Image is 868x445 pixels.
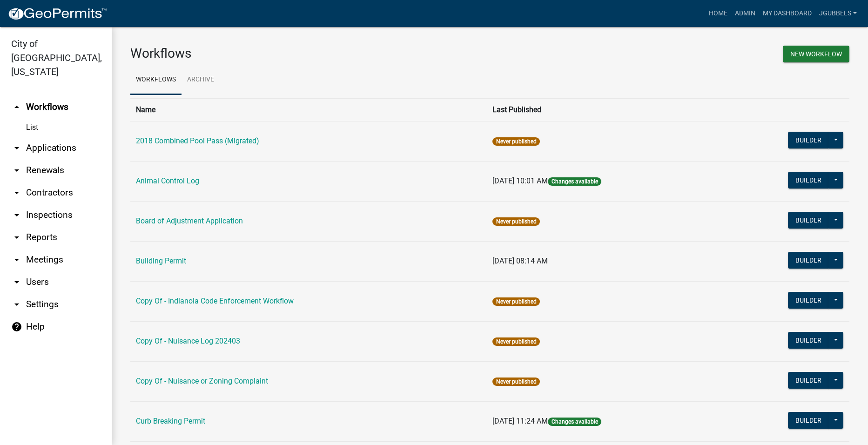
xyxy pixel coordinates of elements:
[136,216,243,225] a: Board of Adjustment Application
[492,297,539,306] span: Never published
[492,337,539,346] span: Never published
[788,412,829,429] button: Builder
[182,65,220,95] a: Archive
[11,165,22,176] i: arrow_drop_down
[548,418,601,426] span: Changes available
[11,232,22,243] i: arrow_drop_down
[492,137,539,146] span: Never published
[492,417,548,425] span: [DATE] 11:24 AM
[136,176,199,185] a: Animal Control Log
[815,5,861,22] a: jgubbels
[492,217,539,226] span: Never published
[11,101,22,113] i: arrow_drop_up
[788,372,829,389] button: Builder
[136,337,240,345] a: Copy Of - Nuisance Log 202403
[788,132,829,148] button: Builder
[548,177,601,186] span: Changes available
[788,252,829,269] button: Builder
[136,377,268,385] a: Copy Of - Nuisance or Zoning Complaint
[788,332,829,349] button: Builder
[705,5,731,22] a: Home
[11,142,22,154] i: arrow_drop_down
[136,136,259,145] a: 2018 Combined Pool Pass (Migrated)
[11,254,22,265] i: arrow_drop_down
[492,378,539,386] span: Never published
[136,256,186,265] a: Building Permit
[788,292,829,309] button: Builder
[130,98,487,121] th: Name
[492,256,548,265] span: [DATE] 08:14 AM
[11,209,22,221] i: arrow_drop_down
[731,5,759,22] a: Admin
[130,65,182,95] a: Workflows
[487,98,719,121] th: Last Published
[130,46,483,61] h3: Workflows
[788,212,829,229] button: Builder
[136,417,205,425] a: Curb Breaking Permit
[783,46,849,62] button: New Workflow
[11,187,22,198] i: arrow_drop_down
[759,5,815,22] a: My Dashboard
[11,276,22,288] i: arrow_drop_down
[788,172,829,189] button: Builder
[11,321,22,332] i: help
[492,176,548,185] span: [DATE] 10:01 AM
[11,299,22,310] i: arrow_drop_down
[136,297,294,305] a: Copy Of - Indianola Code Enforcement Workflow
